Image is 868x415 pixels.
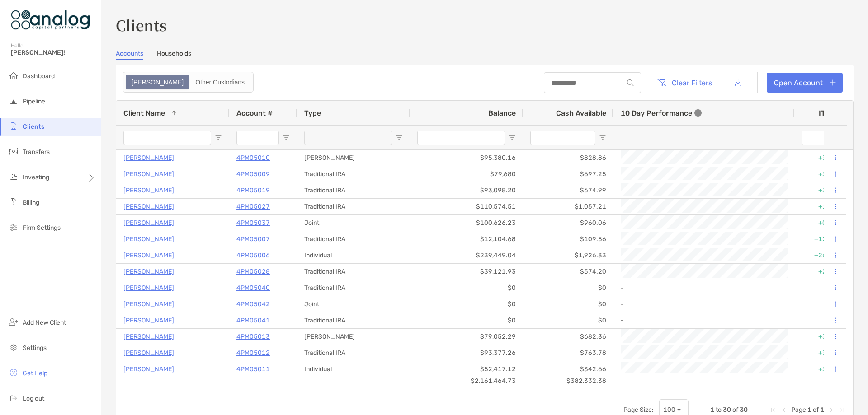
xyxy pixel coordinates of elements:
p: 4PM05009 [236,168,270,180]
div: Traditional IRA [297,166,410,182]
div: Joint [297,296,410,312]
a: 4PM05040 [236,282,270,294]
p: [PERSON_NAME] [123,201,174,212]
div: [PERSON_NAME] [297,329,410,345]
img: Zoe Logo [11,4,90,36]
img: pipeline icon [8,95,19,106]
div: Last Page [839,406,846,414]
a: 4PM05010 [236,152,270,163]
span: Type [304,109,321,117]
div: +1.68% [794,199,849,214]
span: Get Help [23,369,47,377]
a: 4PM05019 [236,185,270,196]
a: Households [157,50,191,60]
div: $1,926.33 [523,247,613,263]
p: 4PM05027 [236,201,270,212]
span: 1 [807,406,811,414]
div: - [621,297,787,312]
p: 4PM05006 [236,250,270,261]
a: 4PM05011 [236,364,270,375]
div: $342.66 [523,361,613,377]
div: +3.83% [794,166,849,182]
p: [PERSON_NAME] [123,364,174,375]
span: Account # [236,109,273,117]
div: $574.20 [523,264,613,280]
img: investing icon [8,171,19,182]
div: Other Custodians [190,76,250,89]
div: 0% [794,280,849,296]
div: Traditional IRA [297,264,410,280]
img: logout icon [8,392,19,403]
div: $110,574.51 [410,199,523,214]
span: Settings [23,344,47,352]
div: $52,417.12 [410,361,523,377]
span: Log out [23,395,44,402]
div: +2.42% [794,264,849,280]
a: Accounts [116,50,143,60]
img: add_new_client icon [8,317,19,327]
button: Open Filter Menu [509,134,516,141]
input: Client Name Filter Input [123,131,211,145]
a: [PERSON_NAME] [123,266,174,277]
div: $239,449.04 [410,247,523,263]
div: $79,052.29 [410,329,523,345]
div: $2,161,464.73 [410,373,523,389]
div: $0 [410,312,523,328]
span: to [716,406,722,414]
span: of [732,406,738,414]
a: [PERSON_NAME] [123,331,174,342]
a: [PERSON_NAME] [123,152,174,163]
div: $0 [523,296,613,312]
div: $93,377.26 [410,345,523,361]
div: 100 [663,406,675,414]
input: Account # Filter Input [236,131,279,145]
p: [PERSON_NAME] [123,298,174,310]
a: Open Account [767,73,843,93]
a: [PERSON_NAME] [123,185,174,196]
img: input icon [627,79,634,86]
a: [PERSON_NAME] [123,168,174,180]
div: 0% [794,312,849,328]
span: Firm Settings [23,224,61,232]
input: ITD Filter Input [802,131,830,145]
a: 4PM05028 [236,266,270,277]
a: 4PM05012 [236,347,270,359]
a: [PERSON_NAME] [123,217,174,228]
img: billing icon [8,196,19,207]
h3: Clients [116,14,854,35]
p: 4PM05007 [236,233,270,245]
span: Page [791,406,806,414]
div: 0% [794,296,849,312]
a: [PERSON_NAME] [123,347,174,359]
div: $0 [410,280,523,296]
div: $674.99 [523,182,613,198]
span: Billing [23,199,39,206]
div: Traditional IRA [297,280,410,296]
div: Previous Page [780,406,788,414]
div: $682.36 [523,329,613,345]
a: [PERSON_NAME] [123,315,174,326]
div: $39,121.93 [410,264,523,280]
span: 30 [723,406,731,414]
span: Balance [488,109,516,117]
div: $0 [410,296,523,312]
button: Open Filter Menu [215,134,222,141]
button: Open Filter Menu [396,134,403,141]
div: Zoe [127,76,189,89]
div: $763.78 [523,345,613,361]
div: $828.86 [523,150,613,166]
span: Investing [23,173,49,181]
img: clients icon [8,121,19,131]
div: - [621,313,787,328]
img: firm-settings icon [8,222,19,233]
span: [PERSON_NAME]! [11,49,95,56]
div: $960.06 [523,215,613,231]
a: 4PM05013 [236,331,270,342]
